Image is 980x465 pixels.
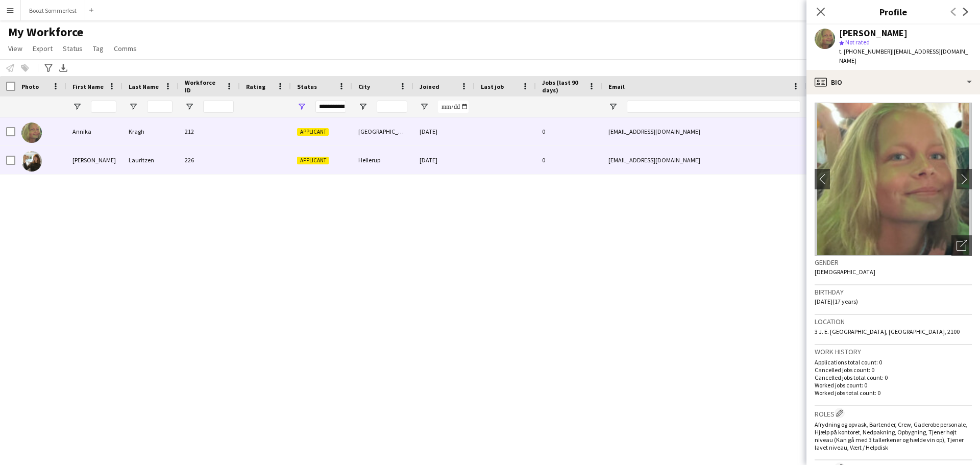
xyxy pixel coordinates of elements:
h3: Roles [815,408,972,419]
button: Open Filter Menu [72,102,82,111]
button: Open Filter Menu [420,102,429,111]
span: 3 J. E. [GEOGRAPHIC_DATA], [GEOGRAPHIC_DATA], 2100 [815,328,960,335]
button: Open Filter Menu [358,102,367,111]
div: 0 [536,117,602,145]
span: [DEMOGRAPHIC_DATA] [815,268,875,276]
p: Cancelled jobs total count: 0 [815,374,972,381]
div: Open photos pop-in [951,235,972,256]
h3: Location [815,317,972,326]
a: Status [59,42,87,55]
div: [PERSON_NAME] [839,29,908,38]
p: Worked jobs count: 0 [815,381,972,389]
div: Annika [66,117,122,145]
div: Bio [806,70,980,94]
p: Cancelled jobs count: 0 [815,366,972,374]
span: View [8,44,22,53]
div: [DATE] [413,146,475,174]
button: Open Filter Menu [185,102,194,111]
span: Afrydning og opvask, Bartender, Crew, Gaderobe personale, Hjælp på kontoret, Nedpakning, Opbygnin... [815,421,967,451]
a: Tag [89,42,108,55]
span: Email [608,83,625,90]
h3: Birthday [815,287,972,297]
input: City Filter Input [377,101,407,113]
span: [DATE] (17 years) [815,298,858,305]
div: Hellerup [352,146,413,174]
span: Rating [246,83,265,90]
span: Last job [481,83,504,90]
h3: Profile [806,5,980,18]
span: t. [PHONE_NUMBER] [839,47,892,55]
span: | [EMAIL_ADDRESS][DOMAIN_NAME] [839,47,968,64]
button: Open Filter Menu [608,102,618,111]
span: Joined [420,83,439,90]
div: Kragh [122,117,179,145]
span: City [358,83,370,90]
img: Annika Kragh [21,123,42,143]
div: [EMAIL_ADDRESS][DOMAIN_NAME] [602,146,806,174]
span: Not rated [845,38,870,46]
span: Jobs (last 90 days) [542,79,584,94]
span: Applicant [297,157,329,164]
button: Open Filter Menu [297,102,306,111]
h3: Work history [815,347,972,356]
div: 226 [179,146,240,174]
span: Status [297,83,317,90]
span: Last Name [129,83,159,90]
div: [DATE] [413,117,475,145]
div: [GEOGRAPHIC_DATA] [352,117,413,145]
span: First Name [72,83,104,90]
input: First Name Filter Input [91,101,116,113]
span: Workforce ID [185,79,222,94]
h3: Gender [815,258,972,267]
button: Open Filter Menu [129,102,138,111]
input: Workforce ID Filter Input [203,101,234,113]
div: 0 [536,146,602,174]
div: [EMAIL_ADDRESS][DOMAIN_NAME] [602,117,806,145]
div: [PERSON_NAME] [66,146,122,174]
span: Comms [114,44,137,53]
a: Export [29,42,57,55]
span: Status [63,44,83,53]
span: My Workforce [8,25,83,40]
a: View [4,42,27,55]
div: Lauritzen [122,146,179,174]
div: 212 [179,117,240,145]
img: Carl Lauritzen [21,151,42,172]
span: Photo [21,83,39,90]
input: Email Filter Input [627,101,800,113]
span: Tag [93,44,104,53]
p: Worked jobs total count: 0 [815,389,972,397]
span: Applicant [297,128,329,136]
app-action-btn: Advanced filters [42,62,55,74]
a: Comms [110,42,141,55]
input: Joined Filter Input [438,101,469,113]
input: Last Name Filter Input [147,101,173,113]
button: Boozt Sommerfest [21,1,85,20]
app-action-btn: Export XLSX [57,62,69,74]
p: Applications total count: 0 [815,358,972,366]
img: Crew avatar or photo [815,103,972,256]
span: Export [33,44,53,53]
